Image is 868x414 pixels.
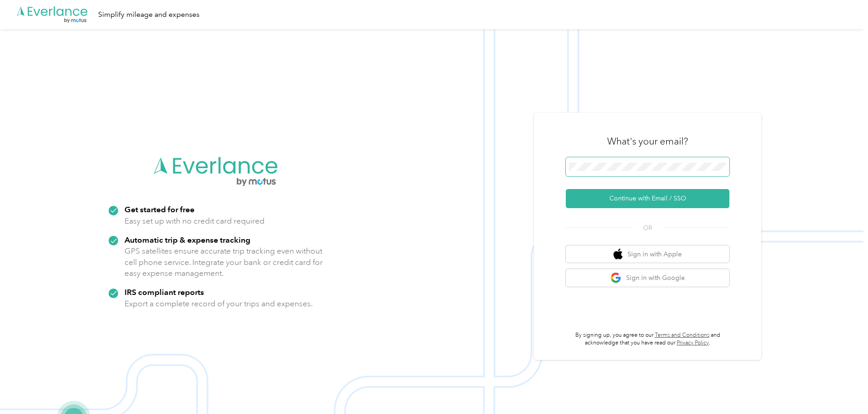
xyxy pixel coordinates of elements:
[677,339,709,346] a: Privacy Policy
[607,135,688,148] h3: What's your email?
[632,223,663,233] span: OR
[98,9,200,20] div: Simplify mileage and expenses
[566,245,729,263] button: apple logoSign in with Apple
[566,189,729,208] button: Continue with Email / SSO
[125,215,264,227] p: Easy set up with no credit card required
[566,331,729,347] p: By signing up, you agree to our and acknowledge that you have read our .
[125,298,313,309] p: Export a complete record of your trips and expenses.
[566,269,729,287] button: google logoSign in with Google
[655,332,709,339] a: Terms and Conditions
[614,249,623,260] img: apple logo
[125,205,195,214] strong: Get started for free
[125,235,250,244] strong: Automatic trip & expense tracking
[610,272,622,284] img: google logo
[125,287,204,297] strong: IRS compliant reports
[125,245,323,279] p: GPS satellites ensure accurate trip tracking even without cell phone service. Integrate your bank...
